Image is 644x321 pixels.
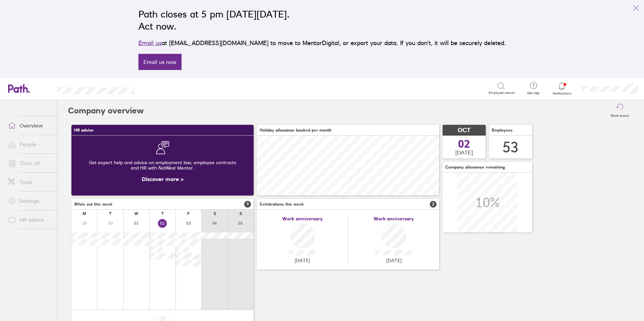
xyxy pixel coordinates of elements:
button: Reset layout [607,100,633,121]
span: Who's out this week [74,202,112,207]
div: M [83,211,86,216]
a: Notifications [551,81,573,96]
span: Holiday allowance booked per month [260,128,331,133]
span: [DATE] [386,258,401,263]
span: HR advice [74,128,94,133]
span: Employees [492,128,513,133]
span: [DATE] [455,149,473,155]
div: F [187,211,190,216]
a: Overview [3,119,57,132]
a: HR advice [3,213,57,226]
div: S [239,211,242,216]
div: W [134,211,138,216]
span: Notifications [551,92,573,96]
span: 02 [458,139,470,149]
div: T [161,211,164,216]
span: Work anniversary [374,216,414,221]
a: Email us [138,39,162,46]
span: OCT [458,127,471,134]
span: Get help [522,91,544,95]
span: [DATE] [295,258,310,263]
h2: Path closes at 5 pm [DATE][DATE]. Act now. [138,8,506,32]
a: People [3,138,57,151]
p: at [EMAIL_ADDRESS][DOMAIN_NAME] to move to MentorDigital, or export your data. If you don’t, it w... [138,38,506,48]
div: 53 [503,139,519,156]
div: S [214,211,216,216]
span: Celebrations this week [260,202,304,207]
div: Search [153,85,170,91]
a: Email us now [138,54,182,70]
a: Tools [3,175,57,189]
a: Time off [3,156,57,170]
span: Work anniversary [282,216,323,221]
a: Discover more > [142,176,184,182]
h2: Company overview [68,100,144,121]
span: Company allowance remaining [445,165,505,170]
label: Reset layout [607,112,633,118]
a: Settings [3,194,57,208]
div: T [109,211,111,216]
div: Get expert help and advice on employment law, employee contracts and HR with NatWest Mentor. [77,154,248,176]
span: 9 [244,201,251,208]
span: Employee search [489,91,515,95]
span: 2 [430,201,437,208]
